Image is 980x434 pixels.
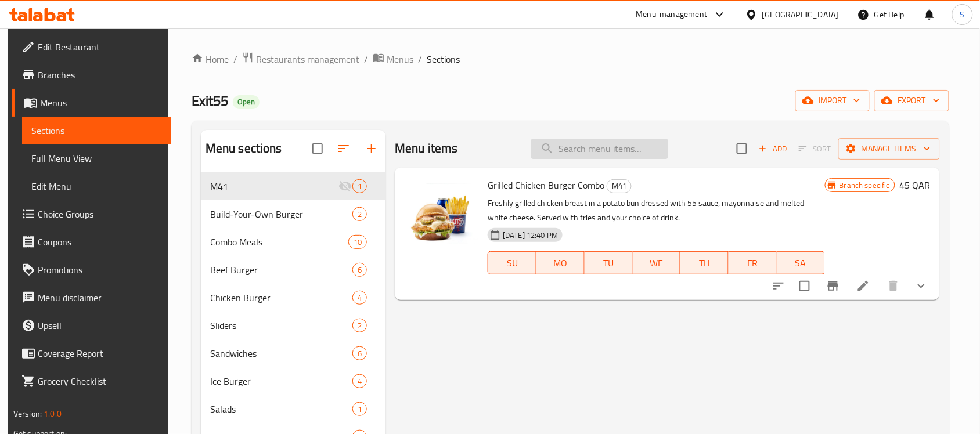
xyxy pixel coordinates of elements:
[488,251,536,274] button: SU
[607,179,632,193] div: M41
[636,8,708,21] div: Menu-management
[914,279,928,293] svg: Show Choices
[880,272,907,300] button: delete
[531,139,668,159] input: search
[536,251,585,274] button: MO
[765,272,792,300] button: sort-choices
[633,251,681,274] button: WE
[210,319,352,332] div: Sliders
[637,255,676,272] span: WE
[31,151,162,165] span: Full Menu View
[210,346,352,360] span: Sandwiches
[729,251,777,274] button: FR
[757,142,788,155] span: Add
[358,135,385,162] button: Add section
[210,402,352,416] span: Salads
[404,177,478,251] img: Grilled Chicken Burger Combo
[488,196,825,225] p: Freshly grilled chicken breast in a potato bun dressed with 55 sauce, mayonnaise and melted white...
[201,367,385,395] div: Ice Burger4
[781,255,820,272] span: SA
[210,207,352,221] span: Build-Your-Own Burger
[373,52,413,67] a: Menus
[349,237,366,248] span: 10
[201,395,385,423] div: Salads1
[353,404,366,415] span: 1
[352,263,367,277] div: items
[395,140,458,157] h2: Menu items
[352,374,367,388] div: items
[31,124,162,138] span: Sections
[805,93,860,108] span: import
[22,172,171,200] a: Edit Menu
[38,68,162,82] span: Branches
[201,200,385,228] div: Build-Your-Own Burger2
[427,52,460,66] span: Sections
[493,255,532,272] span: SU
[819,272,847,300] button: Branch-specific-item
[791,140,838,158] span: Select section first
[12,339,171,367] a: Coverage Report
[353,320,366,331] span: 2
[201,256,385,284] div: Beef Burger6
[907,272,935,300] button: show more
[40,96,162,110] span: Menus
[835,180,895,191] span: Branch specific
[38,291,162,305] span: Menu disclaimer
[352,346,367,360] div: items
[754,140,791,158] span: Add item
[541,255,580,272] span: MO
[352,402,367,416] div: items
[201,284,385,312] div: Chicken Burger4
[353,209,366,220] span: 2
[210,235,348,249] span: Combo Meals
[12,89,171,117] a: Menus
[730,136,754,161] span: Select section
[13,406,42,421] span: Version:
[305,136,330,161] span: Select all sections
[192,88,228,114] span: Exit55
[348,235,367,249] div: items
[12,200,171,228] a: Choice Groups
[352,319,367,332] div: items
[685,255,724,272] span: TH
[352,179,367,193] div: items
[353,348,366,359] span: 6
[330,135,358,162] span: Sort sections
[12,312,171,339] a: Upsell
[352,291,367,305] div: items
[353,181,366,192] span: 1
[353,292,366,303] span: 4
[733,255,772,272] span: FR
[192,52,229,66] a: Home
[762,8,839,21] div: [GEOGRAPHIC_DATA]
[754,140,791,158] button: Add
[242,52,359,67] a: Restaurants management
[792,274,817,298] span: Select to update
[838,138,940,160] button: Manage items
[38,319,162,332] span: Upsell
[22,144,171,172] a: Full Menu View
[856,279,870,293] a: Edit menu item
[12,228,171,256] a: Coupons
[233,97,260,107] span: Open
[353,376,366,387] span: 4
[22,117,171,144] a: Sections
[210,179,338,193] div: M41
[960,8,965,21] span: S
[777,251,825,274] button: SA
[12,367,171,395] a: Grocery Checklist
[352,207,367,221] div: items
[38,346,162,360] span: Coverage Report
[210,374,352,388] span: Ice Burger
[206,140,282,157] h2: Menu sections
[795,90,870,111] button: import
[589,255,628,272] span: TU
[210,291,352,305] span: Chicken Burger
[201,172,385,200] div: M411
[585,251,633,274] button: TU
[498,230,563,241] span: [DATE] 12:40 PM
